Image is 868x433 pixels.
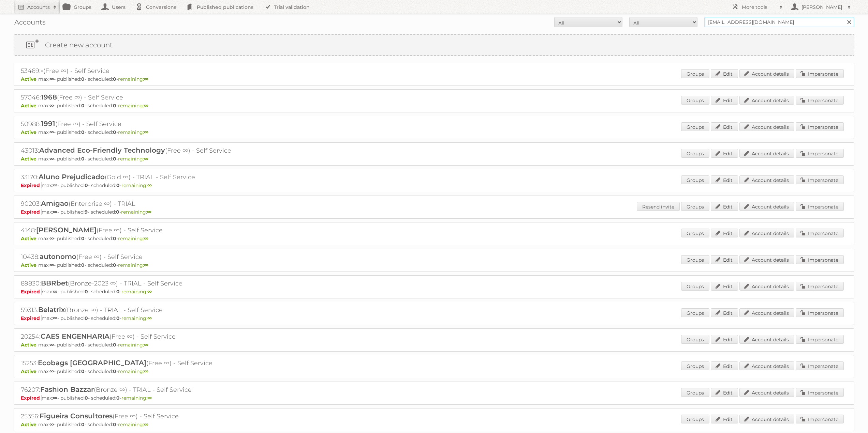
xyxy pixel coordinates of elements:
[85,182,88,188] strong: 0
[41,120,55,128] span: 1991
[85,395,88,401] strong: 0
[21,252,260,261] h2: 10438: (Free ∞) - Self Service
[681,229,709,237] a: Groups
[116,395,120,401] strong: 0
[21,395,847,401] p: max: - published: - scheduled: -
[711,175,738,184] a: Edit
[21,209,42,215] span: Expired
[21,315,42,321] span: Expired
[49,76,54,82] strong: ∞
[21,129,38,135] span: Active
[38,306,65,314] span: Belatrix
[147,182,152,188] strong: ∞
[21,289,847,295] p: max: - published: - scheduled: -
[796,96,844,105] a: Impersonate
[147,395,152,401] strong: ∞
[40,252,76,261] span: autonomo
[118,76,148,82] span: remaining:
[681,202,709,211] a: Groups
[113,368,116,374] strong: 0
[81,421,85,428] strong: 0
[796,149,844,158] a: Impersonate
[21,262,38,268] span: Active
[21,103,847,109] p: max: - published: - scheduled: -
[118,129,148,135] span: remaining:
[144,342,148,348] strong: ∞
[144,235,148,242] strong: ∞
[14,35,854,55] a: Create new account
[681,415,709,423] a: Groups
[144,76,148,82] strong: ∞
[41,332,109,340] span: CAES ENGENHARIA
[116,182,120,188] strong: 0
[21,279,260,288] h2: 89830: (Bronze-2023 ∞) - TRIAL - Self Service
[739,149,794,158] a: Account details
[21,421,38,428] span: Active
[41,199,69,207] span: Amigao
[118,156,148,162] span: remaining:
[49,156,54,162] strong: ∞
[49,262,54,268] strong: ∞
[53,182,57,188] strong: ∞
[121,182,152,188] span: remaining:
[21,332,260,341] h2: 20254: (Free ∞) - Self Service
[739,122,794,131] a: Account details
[739,202,794,211] a: Account details
[118,342,148,348] span: remaining:
[711,388,738,397] a: Edit
[21,93,260,102] h2: 57046: (Free ∞) - Self Service
[53,395,57,401] strong: ∞
[21,103,38,109] span: Active
[39,173,105,181] span: Aluno Prejudicado
[121,395,152,401] span: remaining:
[81,262,85,268] strong: 0
[21,182,847,188] p: max: - published: - scheduled: -
[147,289,152,295] strong: ∞
[21,120,260,128] h2: 50988: (Free ∞) - Self Service
[36,226,97,234] span: [PERSON_NAME]
[711,122,738,131] a: Edit
[711,361,738,370] a: Edit
[81,76,85,82] strong: 0
[739,308,794,317] a: Account details
[21,421,847,428] p: max: - published: - scheduled: -
[49,103,54,109] strong: ∞
[49,129,54,135] strong: ∞
[681,388,709,397] a: Groups
[21,368,38,374] span: Active
[739,69,794,78] a: Account details
[796,335,844,344] a: Impersonate
[118,368,148,374] span: remaining:
[144,129,148,135] strong: ∞
[49,421,54,428] strong: ∞
[118,235,148,242] span: remaining:
[800,4,844,11] h2: [PERSON_NAME]
[711,282,738,291] a: Edit
[796,361,844,370] a: Impersonate
[21,235,38,242] span: Active
[39,146,165,154] span: Advanced Eco-Friendly Technology
[21,412,260,421] h2: 25356: (Free ∞) - Self Service
[21,146,260,155] h2: 43013: (Free ∞) - Self Service
[796,255,844,264] a: Impersonate
[21,385,260,394] h2: 76207: (Bronze ∞) - TRIAL - Self Service
[21,395,42,401] span: Expired
[681,282,709,291] a: Groups
[796,415,844,423] a: Impersonate
[21,66,260,75] h2: 53469: (Free ∞) - Self Service
[796,175,844,184] a: Impersonate
[21,173,260,182] h2: 33170: (Gold ∞) - TRIAL - Self Service
[118,262,148,268] span: remaining:
[21,129,847,135] p: max: - published: - scheduled: -
[21,182,42,188] span: Expired
[796,229,844,237] a: Impersonate
[21,235,847,242] p: max: - published: - scheduled: -
[81,368,85,374] strong: 0
[144,262,148,268] strong: ∞
[144,368,148,374] strong: ∞
[116,315,120,321] strong: 0
[796,69,844,78] a: Impersonate
[21,342,847,348] p: max: - published: - scheduled: -
[113,76,116,82] strong: 0
[21,359,260,368] h2: 15253: (Free ∞) - Self Service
